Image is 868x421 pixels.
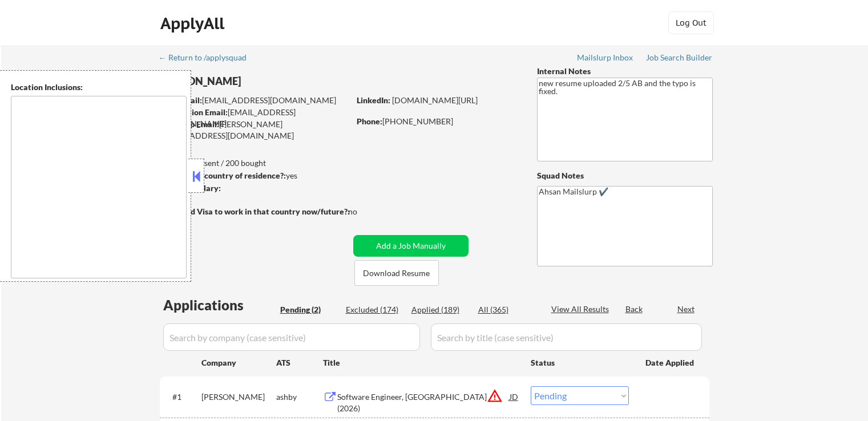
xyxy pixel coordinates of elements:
a: Mailslurp Inbox [577,53,634,64]
div: Excluded (174) [346,304,403,315]
div: Squad Notes [537,170,713,181]
strong: Can work in country of residence?: [159,171,286,180]
div: Status [531,352,629,373]
div: Back [625,303,644,315]
div: [PHONE_NUMBER] [357,116,518,127]
div: View All Results [551,303,612,315]
div: Software Engineer, [GEOGRAPHIC_DATA] (2026) [337,391,510,414]
div: Job Search Builder [646,54,713,62]
div: [PERSON_NAME][EMAIL_ADDRESS][DOMAIN_NAME] [160,119,349,141]
div: Next [677,303,696,315]
div: Date Applied [645,357,696,369]
button: Download Resume [354,260,439,286]
a: [DOMAIN_NAME][URL] [392,95,478,105]
div: JD [508,386,520,407]
div: Internal Notes [537,66,713,77]
div: All (365) [478,304,535,315]
div: Location Inclusions: [11,82,187,93]
div: [EMAIL_ADDRESS][DOMAIN_NAME] [160,95,349,106]
button: warning_amber [487,388,503,404]
div: Pending (2) [280,304,337,315]
div: [PERSON_NAME] [201,391,276,403]
button: Add a Job Manually [353,235,469,257]
div: [EMAIL_ADDRESS][DOMAIN_NAME] [160,107,349,129]
strong: LinkedIn: [357,95,390,105]
div: [PERSON_NAME] [160,74,394,88]
div: Company [201,357,276,369]
strong: Phone: [357,116,382,126]
div: ashby [276,391,323,403]
div: Title [323,357,520,369]
div: ← Return to /applysquad [159,54,257,62]
div: Applications [163,298,276,312]
a: ← Return to /applysquad [159,53,257,64]
button: Log Out [668,11,714,34]
strong: Will need Visa to work in that country now/future?: [160,207,350,216]
div: yes [159,170,346,181]
div: Applied (189) [411,304,469,315]
div: Mailslurp Inbox [577,54,634,62]
div: ApplyAll [160,14,228,33]
input: Search by company (case sensitive) [163,323,420,351]
div: 189 sent / 200 bought [159,157,349,169]
input: Search by title (case sensitive) [431,323,702,351]
div: no [348,206,381,217]
div: #1 [172,391,192,403]
div: ATS [276,357,323,369]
